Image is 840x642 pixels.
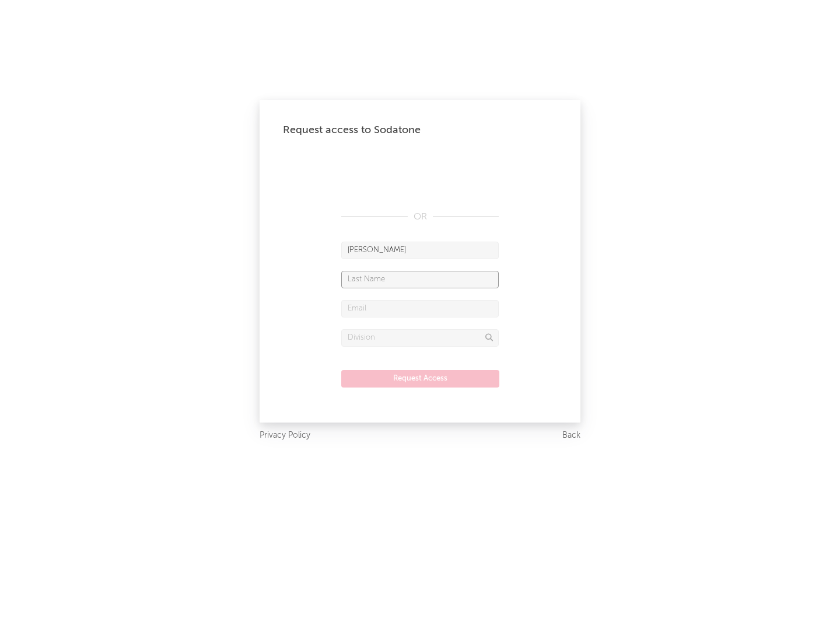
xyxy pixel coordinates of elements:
input: Division [341,329,499,347]
a: Privacy Policy [260,428,310,443]
div: OR [341,210,499,224]
input: Last Name [341,271,499,288]
input: Email [341,300,499,317]
button: Request Access [341,370,499,388]
input: First Name [341,242,499,259]
a: Back [562,428,580,443]
div: Request access to Sodatone [283,123,557,137]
